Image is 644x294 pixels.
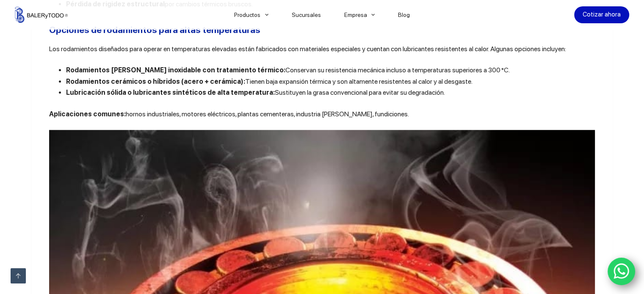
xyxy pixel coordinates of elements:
[49,110,126,118] b: Aplicaciones comunes:
[66,66,285,74] b: Rodamientos [PERSON_NAME] inoxidable con tratamiento térmico:
[66,88,275,96] b: Lubricación sólida o lubricantes sintéticos de alta temperatura:
[574,6,629,23] a: Cotizar ahora
[126,110,409,118] span: hornos industriales, motores eléctricos, plantas cementeras, industria [PERSON_NAME], fundiciones.
[66,77,245,85] b: Rodamientos cerámicos o híbridos (acero + cerámica):
[285,66,510,74] span: Conservan su resistencia mecánica incluso a temperaturas superiores a 300 °C.
[15,7,68,23] img: Balerytodo
[49,45,566,53] span: Los rodamientos diseñados para operar en temperaturas elevadas están fabricados con materiales es...
[11,268,26,283] a: Ir arriba
[49,25,260,35] b: Opciones de rodamientos para altas temperaturas
[275,88,445,96] span: Sustituyen la grasa convencional para evitar su degradación.
[608,258,636,286] a: WhatsApp
[245,77,473,85] span: Tienen baja expansión térmica y son altamente resistentes al calor y al desgaste.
